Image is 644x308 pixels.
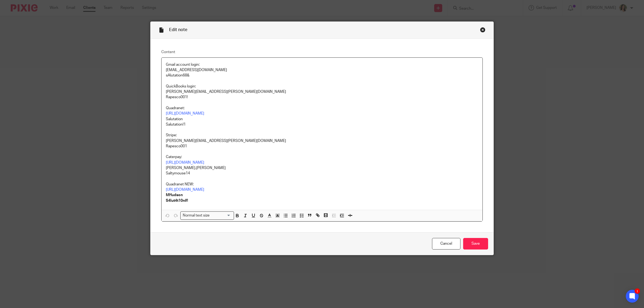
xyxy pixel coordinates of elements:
[211,213,231,218] input: Search for option
[161,49,483,55] label: Content
[635,288,640,294] div: 1
[166,161,204,164] a: [URL][DOMAIN_NAME]
[166,116,478,122] p: Salutation
[166,165,478,171] p: [PERSON_NAME].[PERSON_NAME]
[463,238,488,250] input: Save
[166,188,204,192] a: [URL][DOMAIN_NAME]
[166,67,478,73] p: [EMAIL_ADDRESS][DOMAIN_NAME]
[166,133,478,138] p: Stripe:
[166,154,478,160] p: Caterpay:
[180,211,234,220] div: Search for option
[166,182,478,187] p: Quadranet NEW:
[166,94,478,100] p: Rapesco001!
[166,122,478,127] p: Salutation!1
[166,144,478,149] p: Rapesco001
[166,73,478,78] p: sAlutation68&
[166,199,188,203] strong: S4lut4t10n#!
[166,138,478,144] p: [PERSON_NAME][EMAIL_ADDRESS][PERSON_NAME][DOMAIN_NAME]
[480,27,485,32] div: Close this dialog window
[166,171,478,176] p: Saltymouse14
[166,62,478,67] p: Gmail account login:
[169,28,187,32] span: Edit note
[166,105,478,111] p: Quadranet:
[166,89,478,94] p: [PERSON_NAME][EMAIL_ADDRESS][PERSON_NAME][DOMAIN_NAME]
[166,84,478,89] p: QuickBooks login:
[166,112,204,115] a: [URL][DOMAIN_NAME]
[432,238,460,250] a: Cancel
[166,193,183,197] strong: MHudson
[182,213,211,218] span: Normal text size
